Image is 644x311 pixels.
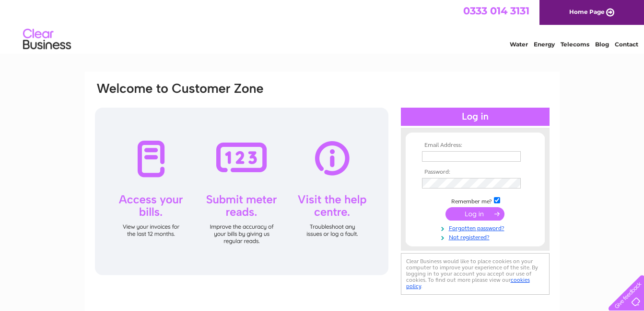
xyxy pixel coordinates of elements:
[463,5,529,17] a: 0333 014 3131
[420,196,531,205] td: Remember me?
[422,223,531,232] a: Forgotten password?
[561,41,589,48] a: Telecoms
[406,277,530,289] a: cookies policy
[595,41,609,48] a: Blog
[445,207,504,221] input: Submit
[96,5,549,46] div: Clear Business is a trading name of Verastar Limited (registered in [GEOGRAPHIC_DATA] No. 3667643...
[422,232,531,241] a: Not registered?
[23,25,71,54] img: logo.png
[401,253,550,295] div: Clear Business would like to place cookies on your computer to improve your experience of the sit...
[510,41,528,48] a: Water
[420,169,531,176] th: Password:
[534,41,555,48] a: Energy
[420,142,531,149] th: Email Address:
[615,41,638,48] a: Contact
